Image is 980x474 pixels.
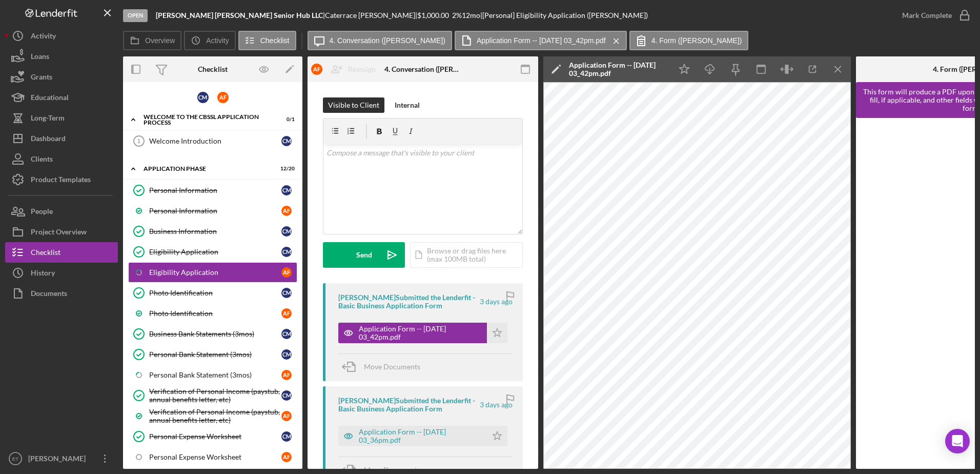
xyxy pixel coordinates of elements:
button: Send [323,242,405,268]
div: Open Intercom Messenger [945,429,970,453]
time: 2025-08-26 19:36 [480,401,513,409]
div: Application Phase [144,166,269,172]
div: Verification of Personal Income (paystub, annual benefits letter, etc) [149,408,281,424]
label: 4. Conversation ([PERSON_NAME]) [330,36,445,45]
div: [PERSON_NAME] [26,448,92,471]
div: Eligibility Application [149,268,281,276]
button: 4. Form ([PERSON_NAME]) [629,31,749,50]
div: | [156,11,325,19]
div: A F [281,411,292,421]
div: Personal Expense Worksheet [149,453,281,461]
div: [PERSON_NAME] Submitted the Lenderfit - Basic Business Application Form [338,293,478,310]
label: Overview [145,36,175,45]
div: C M [281,349,292,360]
div: Eligibility Application [149,248,281,256]
div: Personal Information [149,207,281,215]
div: C M [281,185,292,195]
div: A F [217,92,229,103]
a: Business Bank Statements (3mos)CM [128,324,297,344]
div: C M [281,288,292,298]
div: 0 / 1 [276,116,295,123]
div: C M [281,136,292,146]
a: Eligibility ApplicationAF [128,262,297,283]
div: C M [197,92,209,103]
div: A F [281,370,292,380]
div: C M [281,431,292,442]
a: Eligibility ApplicationCM [128,242,297,262]
time: 2025-08-26 19:42 [480,298,513,306]
button: Visible to Client [323,97,384,113]
div: A F [311,64,322,75]
div: Welcome to the CBSSL Application Process [144,114,269,126]
div: Mark Complete [902,5,952,26]
div: A F [281,452,292,462]
div: | [Personal] Eligibility Application ([PERSON_NAME]) [480,11,648,19]
div: A F [281,308,292,319]
a: Photo IdentificationAF [128,303,297,324]
button: AFReassign [306,59,386,80]
div: Application Form -- [DATE] 03_42pm.pdf [569,61,666,77]
div: Reassign [348,59,376,80]
div: Photo Identification [149,289,281,297]
div: Business Information [149,227,281,235]
b: [PERSON_NAME] [PERSON_NAME] Senior Hub LLC [156,11,323,19]
div: Application Form -- [DATE] 03_42pm.pdf [359,325,482,341]
button: Application Form -- [DATE] 03_42pm.pdf [338,323,507,343]
a: Verification of Personal Income (paystub, annual benefits letter, etc)AF [128,406,297,426]
a: 1Welcome IntroductionCM [128,131,297,151]
a: Personal Bank Statement (3mos)AF [128,365,297,385]
div: Personal Information [149,186,281,194]
div: Personal Bank Statement (3mos) [149,350,281,359]
div: Internal [395,97,420,113]
div: Checklist [198,65,228,73]
div: Send [356,242,372,268]
div: Business Bank Statements (3mos) [149,330,281,338]
label: Checklist [260,36,290,45]
label: Application Form -- [DATE] 03_42pm.pdf [477,36,606,45]
div: Visible to Client [328,97,379,113]
div: C M [281,329,292,339]
label: Activity [206,36,229,45]
div: A F [281,206,292,216]
a: Personal Expense WorksheetAF [128,447,297,467]
div: Caterrace [PERSON_NAME] | [325,11,417,19]
button: Mark Complete [892,5,975,26]
div: 2 % [452,11,462,19]
button: Activity [184,31,235,50]
button: Application Form -- [DATE] 03_42pm.pdf [455,31,627,50]
a: Personal Expense WorksheetCM [128,426,297,447]
div: $1,000.00 [417,11,452,19]
div: Application Form -- [DATE] 03_36pm.pdf [359,428,482,444]
div: Verification of Personal Income (paystub, annual benefits letter, etc) [149,387,281,404]
button: Checklist [238,31,296,50]
a: Verification of Personal Income (paystub, annual benefits letter, etc)CM [128,385,297,406]
button: Overview [123,31,181,50]
button: ET[PERSON_NAME] [5,448,118,469]
div: Personal Expense Worksheet [149,432,281,441]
